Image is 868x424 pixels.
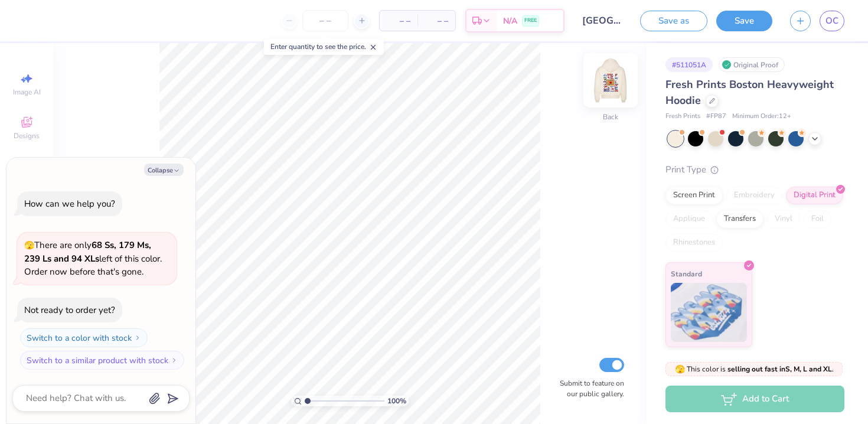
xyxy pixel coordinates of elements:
[671,283,747,342] img: Standard
[675,364,834,374] span: This color is .
[706,112,726,122] span: # FP87
[804,210,831,228] div: Foil
[726,187,782,204] div: Embroidery
[665,187,723,204] div: Screen Print
[503,15,517,27] span: N/A
[727,364,832,374] strong: selling out fast in S, M, L and XL
[716,11,772,31] button: Save
[671,268,702,280] span: Standard
[24,304,115,316] div: Not ready to order yet?
[553,378,624,399] label: Submit to feature on our public gallery.
[820,11,844,31] a: OC
[24,198,115,210] div: How can we help you?
[587,57,634,104] img: Back
[665,163,844,177] div: Print Type
[665,234,723,252] div: Rhinestones
[387,396,406,406] span: 100 %
[302,10,348,31] input: – –
[640,11,707,31] button: Save as
[264,38,384,55] div: Enter quantity to see the price.
[732,112,791,122] span: Minimum Order: 12 +
[20,328,148,347] button: Switch to a color with stock
[786,187,843,204] div: Digital Print
[387,15,410,27] span: – –
[13,87,41,97] span: Image AI
[767,210,800,228] div: Vinyl
[665,210,713,228] div: Applique
[716,210,763,228] div: Transfers
[665,57,713,72] div: # 511051A
[603,112,618,122] div: Back
[425,15,448,27] span: – –
[719,57,785,72] div: Original Proof
[825,14,838,28] span: OC
[24,240,34,251] span: 🫣
[20,351,184,370] button: Switch to a similar product with stock
[524,17,537,25] span: FREE
[24,239,162,278] span: There are only left of this color. Order now before that's gone.
[171,357,178,364] img: Switch to a similar product with stock
[24,239,151,265] strong: 68 Ss, 179 Ms, 239 Ls and 94 XLs
[144,164,184,176] button: Collapse
[665,77,834,107] span: Fresh Prints Boston Heavyweight Hoodie
[675,364,685,375] span: 🫣
[573,9,631,32] input: Untitled Design
[14,131,40,141] span: Designs
[134,334,141,341] img: Switch to a color with stock
[665,112,700,122] span: Fresh Prints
